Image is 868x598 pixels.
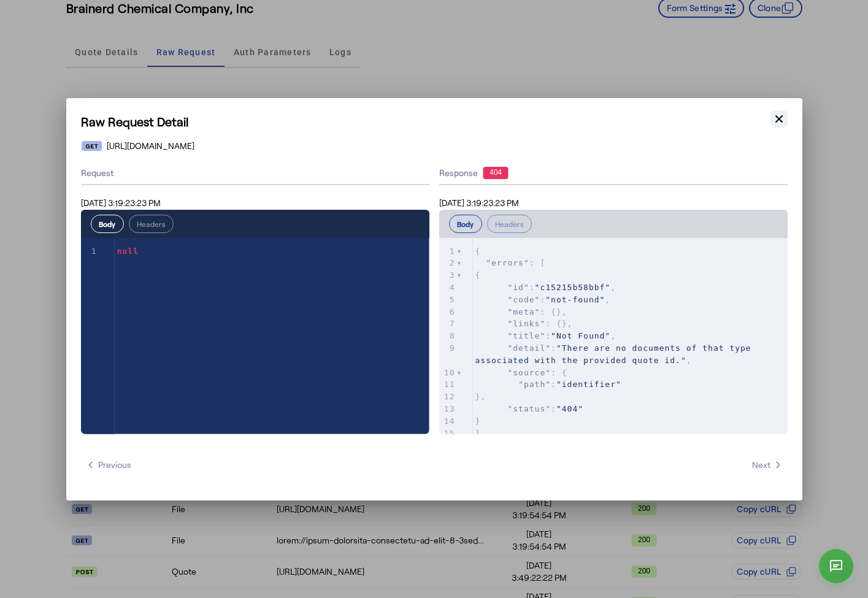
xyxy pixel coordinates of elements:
[475,416,481,426] span: }
[81,162,429,185] div: Request
[475,429,481,438] span: ]
[439,197,519,208] span: [DATE] 3:19:23:23 PM
[439,245,457,258] div: 1
[475,295,611,304] span: : ,
[81,245,99,258] div: 1
[439,403,457,415] div: 13
[507,343,551,353] span: "detail"
[91,215,124,233] button: Body
[439,306,457,318] div: 6
[507,319,545,328] span: "links"
[475,343,757,365] span: : ,
[556,380,621,389] span: "identifier"
[81,197,161,208] span: [DATE] 3:19:23:23 PM
[439,427,457,440] div: 15
[475,319,573,328] span: : {},
[475,380,621,389] span: :
[439,167,788,179] div: Response
[747,454,788,476] button: Next
[507,368,551,377] span: "source"
[507,283,529,292] span: "id"
[475,307,567,316] span: : {},
[475,270,481,280] span: {
[449,215,482,233] button: Body
[489,168,501,177] text: 404
[439,330,457,342] div: 8
[439,391,457,403] div: 12
[475,331,616,340] span: : ,
[439,367,457,379] div: 10
[551,331,610,340] span: "Not Found"
[507,404,551,413] span: "status"
[129,215,174,233] button: Headers
[507,295,540,304] span: "code"
[439,269,457,282] div: 3
[81,113,788,130] h1: Raw Request Detail
[475,368,567,377] span: : {
[487,215,532,233] button: Headers
[752,459,783,471] span: Next
[545,295,605,304] span: "not-found"
[475,392,486,401] span: },
[439,282,457,294] div: 4
[439,415,457,427] div: 14
[518,380,551,389] span: "path"
[475,283,616,292] span: : ,
[107,140,194,152] span: [URL][DOMAIN_NAME]
[439,257,457,269] div: 2
[475,247,481,256] span: {
[439,318,457,330] div: 7
[535,283,611,292] span: "c15215b58bbf"
[556,404,583,413] span: "404"
[507,331,545,340] span: "title"
[439,342,457,355] div: 9
[117,247,139,256] span: null
[486,258,529,267] span: "errors"
[439,294,457,306] div: 5
[475,404,584,413] span: :
[439,378,457,391] div: 11
[475,258,546,267] span: : [
[86,459,131,471] span: Previous
[475,343,757,365] span: "There are no documents of that type associated with the provided quote id."
[81,454,136,476] button: Previous
[507,307,540,316] span: "meta"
